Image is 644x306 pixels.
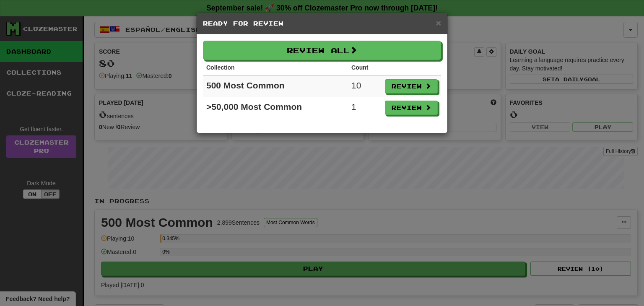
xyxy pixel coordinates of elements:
[203,41,441,60] button: Review All
[348,97,382,119] td: 1
[436,18,441,28] span: ×
[436,18,441,27] button: Close
[203,60,348,75] th: Collection
[348,60,382,75] th: Count
[203,19,441,28] h5: Ready for Review
[385,79,438,93] button: Review
[203,97,348,119] td: >50,000 Most Common
[348,75,382,97] td: 10
[385,101,438,115] button: Review
[203,75,348,97] td: 500 Most Common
